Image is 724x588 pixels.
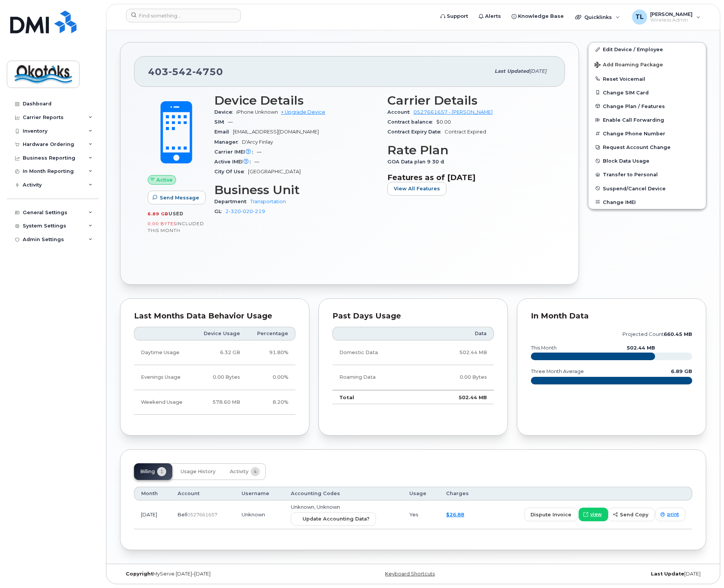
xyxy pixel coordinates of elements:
[435,9,473,24] a: Support
[248,169,301,174] span: [GEOGRAPHIC_DATA]
[413,109,493,115] a: 0527661657 - [PERSON_NAME]
[531,368,584,374] text: three month average
[387,94,551,107] h3: Carrier Details
[603,117,664,123] span: Enable Call Forwarding
[590,511,602,518] span: view
[394,185,440,192] span: View All Features
[495,68,529,74] span: Last updated
[134,365,193,390] td: Evenings Usage
[214,183,378,197] h3: Business Unit
[214,209,225,214] span: GL
[233,129,319,135] span: [EMAIL_ADDRESS][DOMAIN_NAME]
[214,149,257,155] span: Carrier IMEI
[251,467,260,476] span: 4
[120,571,315,577] div: MyServe [DATE]–[DATE]
[235,500,284,529] td: Unknown
[187,512,217,517] span: 0527661657
[181,469,215,475] span: Usage History
[193,390,247,415] td: 578.60 MB
[169,66,192,77] span: 542
[603,103,665,109] span: Change Plan / Features
[422,365,494,390] td: 0.00 Bytes
[511,571,706,577] div: [DATE]
[403,487,439,500] th: Usage
[193,365,247,390] td: 0.00 Bytes
[588,56,706,72] button: Add Roaming Package
[664,331,692,337] tspan: 660.45 MB
[387,143,551,157] h3: Rate Plan
[257,149,262,155] span: —
[422,340,494,365] td: 502.44 MB
[148,221,176,226] span: 0.00 Bytes
[247,340,295,365] td: 91.80%
[193,327,247,340] th: Device Usage
[531,312,692,320] div: In Month Data
[439,487,483,500] th: Charges
[655,508,685,521] a: print
[594,62,663,69] span: Add Roaming Package
[524,508,578,521] button: dispute invoice
[214,119,228,125] span: SIM
[156,176,173,183] span: Active
[126,571,153,577] strong: Copyright
[230,469,248,475] span: Activity
[531,511,571,518] span: dispute invoice
[620,511,648,518] span: send copy
[192,66,223,77] span: 4750
[651,571,684,577] strong: Last Update
[650,17,693,23] span: Wireless Admin
[236,109,278,115] span: iPhone Unknown
[254,159,259,165] span: —
[387,109,413,115] span: Account
[588,195,706,209] button: Change IMEI
[214,129,233,135] span: Email
[242,139,273,145] span: D'Arcy Finlay
[148,211,169,216] span: 6.89 GB
[228,119,233,125] span: —
[570,9,625,25] div: Quicklinks
[588,99,706,113] button: Change Plan / Features
[332,312,494,320] div: Past Days Usage
[303,515,370,522] span: Update Accounting Data?
[518,13,564,20] span: Knowledge Base
[603,185,666,191] span: Suspend/Cancel Device
[506,9,569,24] a: Knowledge Base
[529,68,546,74] span: [DATE]
[281,109,325,115] a: + Upgrade Device
[134,312,295,320] div: Last Months Data Behavior Usage
[134,500,171,529] td: [DATE]
[473,9,506,24] a: Alerts
[485,13,501,20] span: Alerts
[667,511,679,518] span: print
[332,365,422,390] td: Roaming Data
[225,209,265,214] a: 2-320-020-219
[650,11,693,17] span: [PERSON_NAME]
[148,221,204,233] span: included this month
[148,191,206,204] button: Send Message
[588,42,706,56] a: Edit Device / Employee
[169,211,184,216] span: used
[235,487,284,500] th: Username
[178,511,187,517] span: Bell
[291,512,376,526] button: Update Accounting Data?
[588,113,706,127] button: Enable Call Forwarding
[588,154,706,168] button: Block Data Usage
[247,327,295,340] th: Percentage
[627,345,655,351] text: 502.44 MB
[588,127,706,140] button: Change Phone Number
[436,119,451,125] span: $0.00
[214,94,378,107] h3: Device Details
[579,508,608,521] a: view
[387,173,551,182] h3: Features as of [DATE]
[247,390,295,415] td: 8.20%
[588,168,706,181] button: Transfer to Personal
[214,199,250,204] span: Department
[193,340,247,365] td: 6.32 GB
[250,199,286,204] a: Transportation
[627,9,706,25] div: Trevor Laboucane
[608,508,655,521] button: send copy
[588,86,706,99] button: Change SIM Card
[214,139,242,145] span: Manager
[291,504,340,510] span: Unknown, Unknown
[671,368,692,374] text: 6.89 GB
